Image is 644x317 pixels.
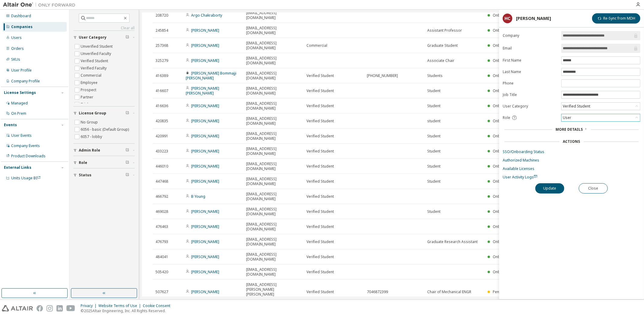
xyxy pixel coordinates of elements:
span: Verified Student [306,104,334,108]
span: Verified Student [306,119,334,123]
label: Unverified Faculty [81,50,112,57]
span: [EMAIL_ADDRESS][DOMAIN_NAME] [246,222,301,232]
a: [PERSON_NAME] [191,179,219,184]
div: User Profile [11,68,32,73]
a: Clear all [73,26,135,30]
span: [EMAIL_ADDRESS][DOMAIN_NAME] [246,177,301,186]
img: Altair One [3,2,78,8]
span: User Activity Logs [503,175,537,180]
div: Actions [563,139,580,144]
div: [PERSON_NAME] [516,16,551,21]
span: Onboarded [493,254,513,259]
div: Events [4,123,17,127]
span: student [427,119,441,123]
span: Student [427,134,441,139]
div: SKUs [11,57,20,62]
span: Verified Student [306,270,334,274]
span: Verified Student [306,149,334,154]
span: Student [427,149,441,154]
span: Admin Role [79,148,100,153]
span: Chair of Mechanical ENGR [427,290,471,294]
div: Product Downloads [11,154,46,158]
span: Student [427,88,441,93]
span: Verified Student [306,88,334,93]
div: Company Profile [11,79,40,84]
span: Clear filter [126,35,129,40]
span: Verified Student [306,194,334,199]
span: [EMAIL_ADDRESS][DOMAIN_NAME] [246,26,301,35]
span: 476793 [155,239,168,244]
button: Status [73,168,135,182]
img: facebook.svg [37,305,43,312]
span: [EMAIL_ADDRESS][DOMAIN_NAME] [246,86,301,96]
div: Website Terms of Use [98,303,143,308]
div: License Settings [4,90,36,95]
div: Users [11,35,22,40]
div: Dashboard [11,14,31,18]
span: 208720 [155,13,168,18]
div: Verified Student [562,103,591,110]
label: Unverified Student [81,43,114,50]
span: Onboarded [493,73,513,78]
span: 420835 [155,119,168,123]
a: B Young [191,194,205,199]
div: On Prem [11,111,26,116]
span: [EMAIL_ADDRESS][DOMAIN_NAME] [246,41,301,50]
span: Associate Chair [427,58,454,63]
div: Cookie Consent [143,303,174,308]
span: 446010 [155,164,168,169]
span: 245854 [155,28,168,33]
span: Role [503,115,510,120]
span: Verified Student [306,239,334,244]
label: Trial [81,101,89,108]
label: Company [503,33,558,38]
label: Email [503,46,558,51]
span: Onboarded [493,103,513,108]
span: Onboarded [493,118,513,123]
span: Student [427,104,441,108]
span: Students [427,73,443,78]
span: Onboarded [493,149,513,154]
span: Clear filter [126,160,129,165]
span: 469028 [155,209,168,214]
span: Graduate Student [427,43,458,48]
span: Status [79,173,91,178]
span: 420991 [155,134,168,139]
span: User Category [79,35,107,40]
span: [EMAIL_ADDRESS][DOMAIN_NAME] [246,116,301,126]
label: Last Name [503,69,558,74]
span: 505420 [155,270,168,274]
a: Argo Chakraborty [191,13,222,18]
span: Clear filter [126,148,129,153]
span: Verified Student [306,255,334,259]
div: User [562,114,572,121]
span: Onboarded [493,88,513,93]
span: Onboarded [493,43,513,48]
span: 433223 [155,149,168,154]
span: [EMAIL_ADDRESS][DOMAIN_NAME] [246,71,301,81]
a: [PERSON_NAME] [191,28,219,33]
span: [EMAIL_ADDRESS][DOMAIN_NAME] [246,146,301,156]
span: Verified Student [306,73,334,78]
a: [PERSON_NAME] [191,209,219,214]
span: Clear filter [126,111,129,116]
label: First Name [503,58,558,63]
label: Commercial [81,72,103,79]
span: Onboarded [493,209,513,214]
span: 7046872399 [367,290,388,294]
a: [PERSON_NAME] [191,269,219,274]
a: [PERSON_NAME] [191,149,219,154]
span: License Group [79,111,106,116]
label: Phone [503,81,558,86]
span: Role [79,160,87,165]
a: SSO/Onboarding Status [503,149,640,154]
a: [PERSON_NAME] [191,118,219,123]
span: 484041 [155,255,168,259]
label: Verified Faculty [81,65,108,72]
span: 466792 [155,194,168,199]
a: [PERSON_NAME] [PERSON_NAME] [186,86,219,96]
span: 325279 [155,58,168,63]
div: Company Events [11,143,40,148]
span: 416607 [155,88,168,93]
span: [EMAIL_ADDRESS][DOMAIN_NAME] [246,252,301,262]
